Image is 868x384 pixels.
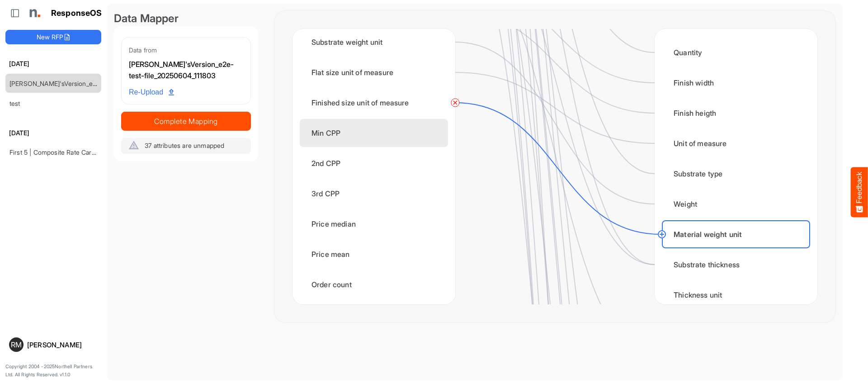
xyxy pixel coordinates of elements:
div: Material weight unit [662,220,810,248]
a: test [9,100,20,107]
div: Data from [129,45,243,55]
div: Flat size unit of measure [300,58,448,86]
div: 3rd CPP [300,180,448,208]
div: [PERSON_NAME] [27,341,98,348]
span: Re-Upload [129,86,174,98]
a: First 5 | Composite Rate Card [DATE] [9,148,117,156]
button: New RFP [5,30,101,44]
div: Finish width [662,69,810,97]
div: Quantity [662,38,810,66]
span: RM [11,341,22,348]
p: Copyright 2004 - 2025 Northell Partners Ltd. All Rights Reserved. v 1.1.0 [5,363,101,379]
div: Data Mapper [114,11,258,26]
h1: ResponseOS [51,9,102,18]
a: [PERSON_NAME]'sVersion_e2e-test-file_20250604_111803 [9,80,179,87]
div: Unnamed: 24 [300,301,448,329]
div: Substrate type [662,160,810,188]
img: Northell [25,4,43,22]
button: Feedback [851,167,868,217]
div: Substrate weight unit [300,28,448,56]
h6: [DATE] [5,128,101,138]
div: Order count [300,270,448,299]
div: Substrate thickness [662,251,810,279]
a: Re-Upload [125,84,178,101]
span: 37 attributes are unmapped [145,142,224,149]
div: Price median [300,210,448,238]
div: Min CPP [300,119,448,147]
div: Unit of measure [662,129,810,157]
span: Complete Mapping [122,115,250,128]
h6: [DATE] [5,59,101,69]
div: Finished size unit of measure [300,89,448,117]
div: Thickness unit [662,281,810,309]
div: [PERSON_NAME]'sVersion_e2e-test-file_20250604_111803 [129,59,243,82]
div: Weight [662,190,810,218]
button: Complete Mapping [121,112,251,131]
div: Finish heigth [662,99,810,127]
div: 2nd CPP [300,149,448,177]
div: Price mean [300,240,448,268]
